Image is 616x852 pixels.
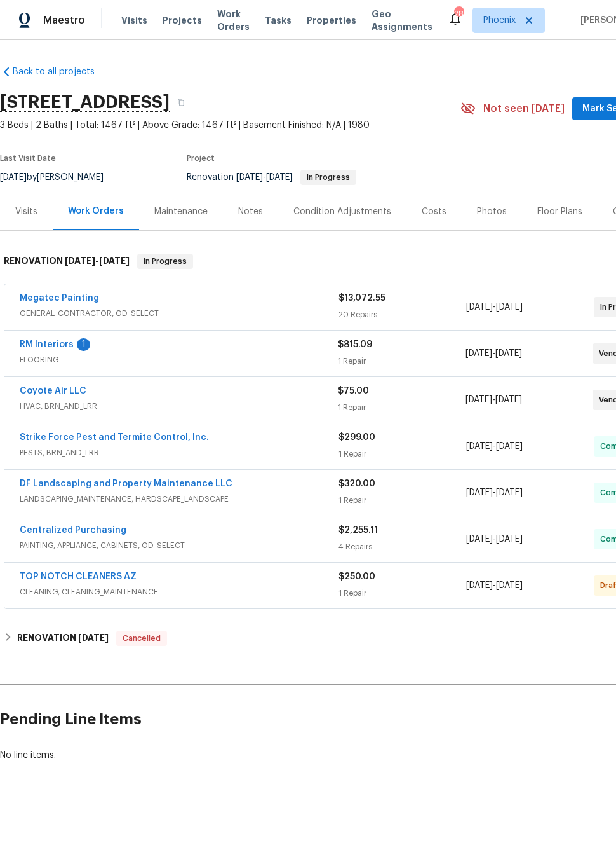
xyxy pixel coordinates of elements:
span: [DATE] [65,256,95,265]
span: [DATE] [466,488,493,497]
div: Condition Adjustments [293,205,391,218]
h6: RENOVATION [4,254,130,269]
div: 4 Repairs [338,540,466,553]
a: DF Landscaping and Property Maintenance LLC [20,479,232,488]
span: [DATE] [466,303,493,312]
a: Coyote Air LLC [20,387,86,395]
span: FLOORING [20,354,338,366]
span: GENERAL_CONTRACTOR, OD_SELECT [20,307,338,320]
span: [DATE] [495,349,522,358]
span: $13,072.55 [338,294,385,303]
span: - [466,579,523,592]
a: Centralized Purchasing [20,526,126,535]
span: [DATE] [495,395,522,404]
div: 1 Repair [338,401,465,414]
span: [DATE] [496,581,523,590]
span: [DATE] [496,303,523,312]
div: 1 Repair [338,448,466,460]
span: In Progress [138,255,192,268]
div: 1 [77,338,90,351]
span: [DATE] [78,633,109,642]
span: [DATE] [465,349,492,358]
a: TOP NOTCH CLEANERS AZ [20,572,137,581]
span: Visits [121,14,147,27]
div: 1 Repair [338,587,466,600]
div: Maintenance [154,205,208,218]
span: $815.09 [338,340,372,349]
span: HVAC, BRN_AND_LRR [20,400,338,413]
div: Notes [238,205,263,218]
span: [DATE] [496,535,523,544]
span: $299.00 [338,433,375,442]
div: Costs [422,205,446,218]
span: In Progress [302,174,355,181]
span: - [465,347,522,360]
span: Properties [307,14,356,27]
span: Phoenix [483,14,516,27]
span: Work Orders [217,8,250,33]
a: Megatec Painting [20,294,99,303]
a: RM Interiors [20,340,74,349]
span: [DATE] [466,581,493,590]
span: Not seen [DATE] [483,102,565,115]
span: - [65,256,130,265]
a: Strike Force Pest and Termite Control, Inc. [20,433,209,442]
h6: RENOVATION [17,631,109,646]
span: CLEANING, CLEANING_MAINTENANCE [20,586,338,598]
span: [DATE] [465,395,492,404]
div: 20 Repairs [338,308,466,321]
span: - [236,173,293,182]
div: Floor Plans [537,205,582,218]
span: Renovation [187,173,356,182]
span: Maestro [43,14,85,27]
span: PESTS, BRN_AND_LRR [20,446,338,459]
span: [DATE] [466,535,493,544]
span: - [466,301,523,313]
span: Geo Assignments [372,8,432,33]
span: [DATE] [496,442,523,451]
span: [DATE] [466,442,493,451]
span: Project [187,155,215,162]
span: - [466,486,523,499]
div: Work Orders [68,205,124,217]
div: 1 Repair [338,355,465,368]
span: $75.00 [338,387,369,395]
div: 1 Repair [338,494,466,507]
span: $2,255.11 [338,526,378,535]
span: PAINTING, APPLIANCE, CABINETS, OD_SELECT [20,539,338,552]
div: Visits [15,205,37,218]
span: [DATE] [496,488,523,497]
span: $250.00 [338,572,375,581]
span: Cancelled [117,632,166,645]
span: LANDSCAPING_MAINTENANCE, HARDSCAPE_LANDSCAPE [20,493,338,505]
span: [DATE] [99,256,130,265]
div: 28 [454,8,463,20]
span: - [466,533,523,546]
span: [DATE] [266,173,293,182]
span: Tasks [265,16,291,25]
span: - [466,440,523,453]
button: Copy Address [170,91,192,114]
span: Projects [163,14,202,27]
span: [DATE] [236,173,263,182]
div: Photos [477,205,507,218]
span: - [465,394,522,406]
span: $320.00 [338,479,375,488]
